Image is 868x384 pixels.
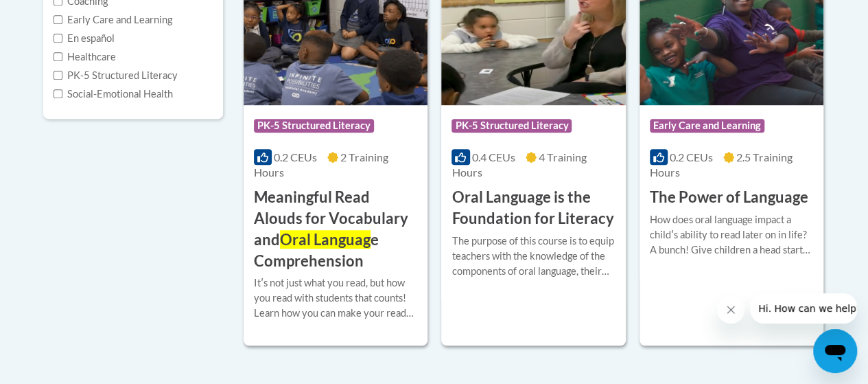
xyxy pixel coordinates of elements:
div: Itʹs not just what you read, but how you read with students that counts! Learn how you can make y... [254,275,417,321]
h3: Oral Language is the Foundation for Literacy [451,187,615,229]
label: Early Care and Learning [54,12,172,27]
div: The purpose of this course is to equip teachers with the knowledge of the components of oral lang... [451,234,615,279]
iframe: Message from company [750,293,857,324]
span: 0.2 CEUs [670,150,713,163]
input: Checkbox for Options [54,52,62,61]
span: 0.2 CEUs [274,150,317,163]
label: En español [54,31,115,46]
span: Early Care and Learning [650,119,764,133]
input: Checkbox for Options [54,71,62,80]
label: Social-Emotional Health [54,87,173,102]
label: PK-5 Structured Literacy [54,68,178,83]
span: PK-5 Structured Literacy [254,119,374,133]
input: Checkbox for Options [54,15,62,24]
span: 0.4 CEUs [472,150,515,163]
label: Healthcare [54,49,116,65]
span: Hi. How can we help? [8,10,111,21]
iframe: Button to launch messaging window [813,329,857,373]
h3: The Power of Language [650,187,808,208]
input: Checkbox for Options [54,89,62,98]
div: How does oral language impact a childʹs ability to read later on in life? A bunch! Give children ... [650,212,813,258]
input: Checkbox for Options [54,34,62,43]
iframe: Close message [717,296,744,324]
h3: Meaningful Read Alouds for Vocabulary and e Comprehension [254,187,417,271]
span: Oral Languag [280,230,371,249]
span: PK-5 Structured Literacy [451,119,572,133]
